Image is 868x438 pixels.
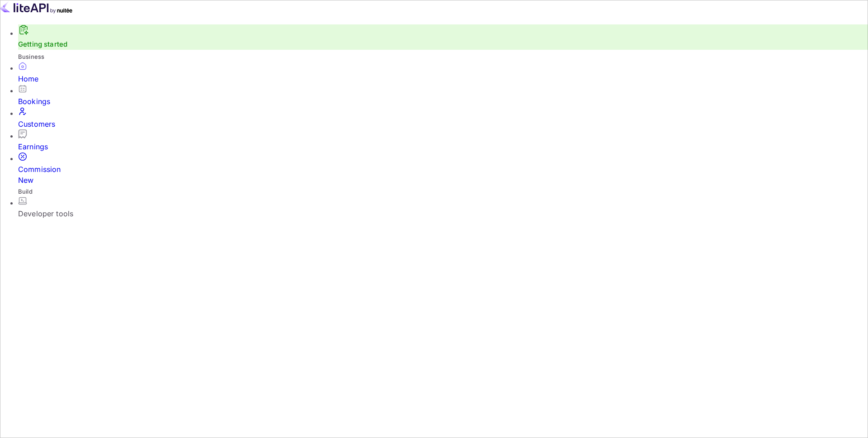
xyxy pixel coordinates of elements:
a: Earnings [18,129,868,152]
div: Home [18,73,868,84]
div: Commission [18,164,868,186]
div: Developer tools [18,208,868,219]
a: Getting started [18,40,67,48]
div: New [18,175,868,186]
div: Bookings [18,96,868,107]
a: Home [18,62,868,84]
a: Bookings [18,84,868,107]
div: Customers [18,119,868,129]
span: Business [18,53,44,60]
div: Earnings [18,141,868,152]
a: Customers [18,107,868,129]
div: Getting started [18,24,868,50]
span: Build [18,188,33,195]
a: CommissionNew [18,152,868,186]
